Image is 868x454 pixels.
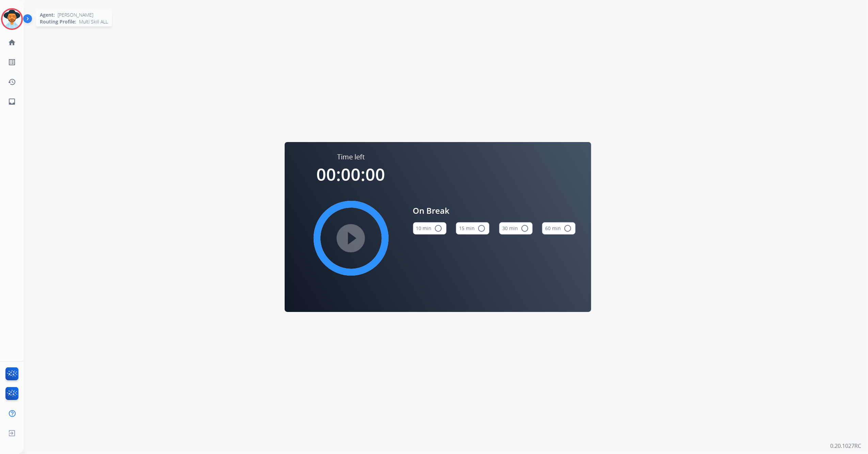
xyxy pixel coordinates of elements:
[8,78,16,86] mat-icon: history
[477,224,486,232] mat-icon: radio_button_unchecked
[8,98,16,106] mat-icon: inbox
[413,205,576,217] span: On Break
[499,222,533,234] button: 30 min
[8,58,16,66] mat-icon: list_alt
[521,224,529,232] mat-icon: radio_button_unchecked
[830,442,861,450] p: 0.20.1027RC
[435,224,443,232] mat-icon: radio_button_unchecked
[317,163,385,186] span: 00:00:00
[40,12,55,18] span: Agent:
[8,38,16,47] mat-icon: home
[564,224,572,232] mat-icon: radio_button_unchecked
[58,12,93,18] span: [PERSON_NAME]
[456,222,489,234] button: 15 min
[79,18,108,25] span: Multi Skill ALL
[413,222,446,234] button: 10 min
[2,10,21,29] img: avatar
[542,222,575,234] button: 60 min
[40,18,76,25] span: Routing Profile:
[337,152,365,162] span: Time left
